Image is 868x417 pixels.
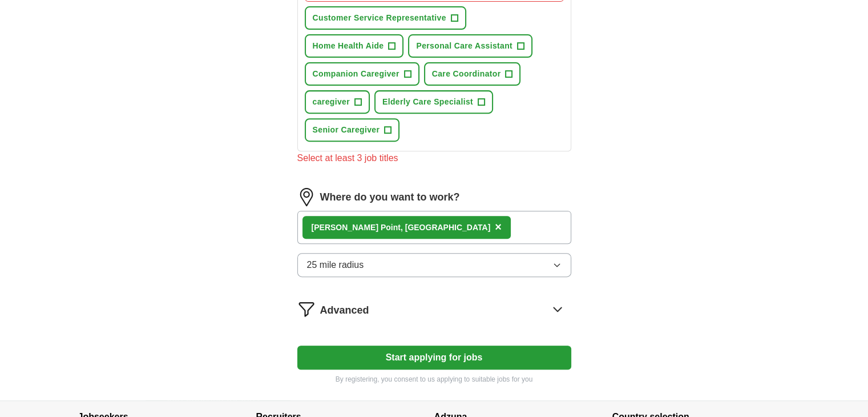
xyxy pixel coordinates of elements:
[297,300,316,318] img: filter
[312,223,401,232] strong: [PERSON_NAME] Point
[305,6,466,30] button: Customer Service Representative
[495,220,502,233] span: ×
[320,190,460,205] label: Where do you want to work?
[313,68,399,80] span: Companion Caregiver
[305,90,370,114] button: caregiver
[320,303,369,318] span: Advanced
[313,96,350,108] span: caregiver
[297,346,571,370] button: Start applying for jobs
[307,258,364,272] span: 25 mile radius
[495,219,502,236] button: ×
[312,222,491,234] div: , [GEOGRAPHIC_DATA]
[424,62,521,86] button: Care Coordinator
[305,62,419,86] button: Companion Caregiver
[297,151,571,165] div: Select at least 3 job titles
[297,374,571,384] p: By registering, you consent to us applying to suitable jobs for you
[408,34,532,58] button: Personal Care Assistant
[313,40,384,52] span: Home Health Aide
[305,118,400,142] button: Senior Caregiver
[382,96,473,108] span: Elderly Care Specialist
[432,68,501,80] span: Care Coordinator
[297,253,571,277] button: 25 mile radius
[297,188,316,206] img: location.png
[313,12,446,24] span: Customer Service Representative
[374,90,493,114] button: Elderly Care Specialist
[305,34,404,58] button: Home Health Aide
[416,40,512,52] span: Personal Care Assistant
[313,124,380,136] span: Senior Caregiver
